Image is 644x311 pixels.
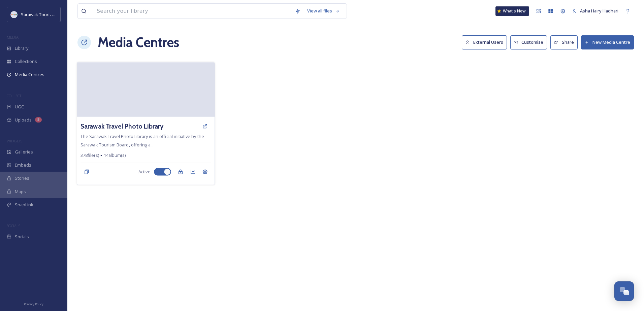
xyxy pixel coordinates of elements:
span: Privacy Policy [24,302,43,306]
span: Galleries [15,149,33,155]
button: Customise [510,35,547,49]
a: Asha Hairy Hadhari [569,4,622,18]
img: new%20smtd%20transparent%202%20copy%404x.png [11,11,18,18]
a: Privacy Policy [24,300,43,308]
div: 5 [35,117,42,123]
span: Maps [15,188,26,195]
span: Sarawak Tourism Board [21,11,69,18]
span: The Sarawak Travel Photo Library is an official initiative by the Sarawak Tourism Board, offering... [80,133,204,147]
h1: Media Centres [98,32,179,53]
button: Open Chat [614,281,634,301]
a: Sarawak Travel Photo Library [80,122,163,131]
span: COLLECT [7,93,21,98]
span: 378 file(s) [80,152,99,159]
a: Customise [510,35,551,49]
span: UGC [15,104,24,110]
a: What's New [495,6,529,16]
button: External Users [462,35,507,49]
span: Media Centres [15,71,44,78]
span: SnapLink [15,202,33,208]
span: WIDGETS [7,138,22,143]
span: Collections [15,58,37,65]
span: SOCIALS [7,223,20,228]
span: Asha Hairy Hadhari [580,8,618,14]
span: MEDIA [7,35,19,40]
span: Embeds [15,162,31,168]
span: Socials [15,234,29,240]
span: 14 album(s) [104,152,126,159]
button: Share [550,35,578,49]
button: New Media Centre [581,35,634,49]
span: Stories [15,175,29,181]
a: External Users [462,35,510,49]
input: Search your library [93,4,292,19]
span: Library [15,45,28,51]
span: Uploads [15,117,32,123]
span: Active [138,169,150,175]
a: View all files [304,4,343,18]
